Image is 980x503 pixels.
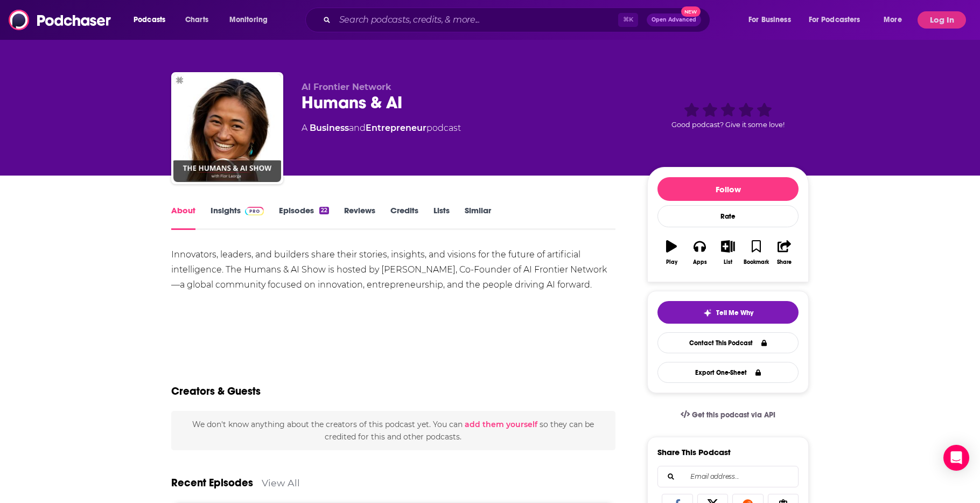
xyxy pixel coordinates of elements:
[918,11,966,29] button: Log In
[302,122,461,135] div: A podcast
[173,74,281,182] img: Humans & AI
[316,8,720,32] div: Search podcasts, credits, & more...
[366,123,426,133] a: Entrepreneur
[943,445,969,471] div: Open Intercom Messenger
[302,82,391,92] span: AI Frontier Network
[742,233,770,272] button: Bookmark
[134,12,165,27] span: Podcasts
[657,301,799,324] button: tell me why sparkleTell Me Why
[771,233,799,272] button: Share
[652,17,696,23] span: Open Advanced
[692,410,775,420] span: Get this podcast via API
[279,205,329,230] a: Episodes22
[657,177,799,201] button: Follow
[390,205,418,230] a: Credits
[671,121,785,129] span: Good podcast? Give it some love!
[647,13,701,26] button: Open AdvancedNew
[741,11,804,29] button: open menu
[171,385,261,398] h2: Creators & Guests
[192,420,594,441] span: We don't know anything about the creators of this podcast yet . You can so they can be credited f...
[714,233,742,272] button: List
[693,259,707,266] div: Apps
[724,259,732,266] div: List
[666,259,677,266] div: Play
[211,205,264,230] a: InsightsPodchaser Pro
[667,466,789,487] input: Email address...
[465,420,537,429] button: add them yourself
[647,82,809,149] div: Good podcast? Give it some love!
[685,233,713,272] button: Apps
[802,11,876,29] button: open menu
[9,10,112,30] img: Podchaser - Follow, Share and Rate Podcasts
[465,205,491,230] a: Similar
[335,11,618,29] input: Search podcasts, credits, & more...
[229,12,268,27] span: Monitoring
[884,12,902,27] span: More
[349,123,366,133] span: and
[178,11,215,29] a: Charts
[344,205,375,230] a: Reviews
[185,12,208,27] span: Charts
[126,11,179,29] button: open menu
[657,466,799,487] div: Search followers
[809,12,860,27] span: For Podcasters
[618,13,638,27] span: ⌘ K
[703,309,712,317] img: tell me why sparkle
[245,207,264,215] img: Podchaser Pro
[657,332,799,353] a: Contact This Podcast
[171,205,195,230] a: About
[744,259,769,266] div: Bookmark
[716,309,753,317] span: Tell Me Why
[748,12,791,27] span: For Business
[672,402,784,428] a: Get this podcast via API
[657,362,799,383] button: Export One-Sheet
[777,259,792,266] div: Share
[657,447,731,457] h3: Share This Podcast
[171,247,615,292] div: Innovators, leaders, and builders share their stories, insights, and visions for the future of ar...
[319,207,329,214] div: 22
[262,477,300,488] a: View All
[222,11,282,29] button: open menu
[681,6,701,17] span: New
[171,476,253,490] a: Recent Episodes
[657,205,799,227] div: Rate
[876,11,915,29] button: open menu
[657,233,685,272] button: Play
[310,123,349,133] a: Business
[433,205,450,230] a: Lists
